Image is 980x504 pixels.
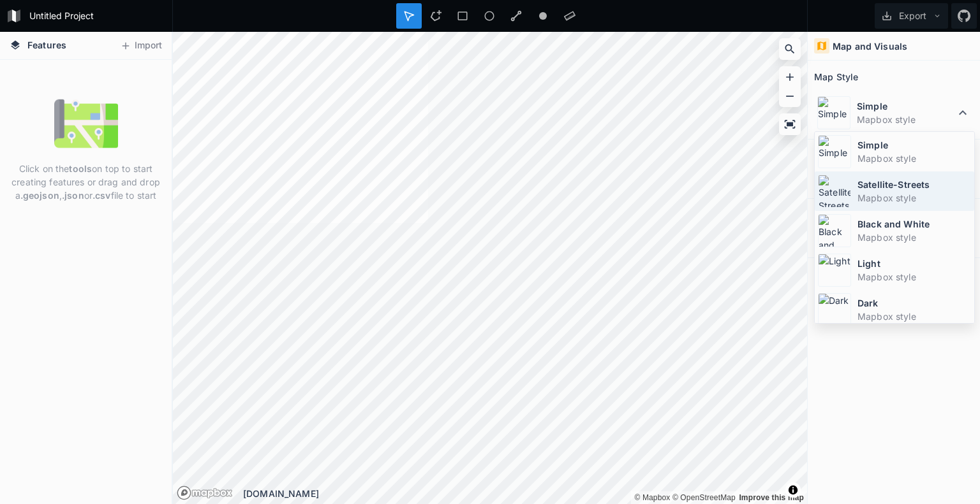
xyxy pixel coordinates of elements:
[114,36,168,56] button: Import
[857,231,971,244] dd: Mapbox style
[69,163,92,174] strong: tools
[93,190,111,201] strong: .csv
[875,3,948,29] button: Export
[857,270,971,284] dd: Mapbox style
[857,152,971,165] dd: Mapbox style
[634,493,670,502] a: Mapbox
[27,38,66,52] span: Features
[10,162,162,202] p: Click on the on top to start creating features or drag and drop a , or file to start
[54,92,118,155] img: empty
[739,493,804,502] a: Map feedback
[857,178,971,191] dt: Satellite-Streets
[818,293,851,326] img: Dark
[818,175,851,208] img: Satellite-Streets
[817,96,850,129] img: Simple
[857,113,955,126] dd: Mapbox style
[818,254,851,287] img: Light
[857,296,971,310] dt: Dark
[857,310,971,323] dd: Mapbox style
[857,191,971,205] dd: Mapbox style
[243,487,807,500] div: [DOMAIN_NAME]
[177,486,233,500] a: Mapbox logo
[20,190,59,201] strong: .geojson
[857,217,971,231] dt: Black and White
[857,99,955,113] dt: Simple
[785,482,801,498] button: Toggle attribution
[672,493,736,502] a: OpenStreetMap
[789,483,797,497] span: Toggle attribution
[177,486,191,500] a: Mapbox logo
[814,67,858,87] h2: Map Style
[833,40,907,53] h4: Map and Visuals
[818,214,851,247] img: Black and White
[818,135,851,168] img: Simple
[857,257,971,270] dt: Light
[62,190,84,201] strong: .json
[857,138,971,152] dt: Simple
